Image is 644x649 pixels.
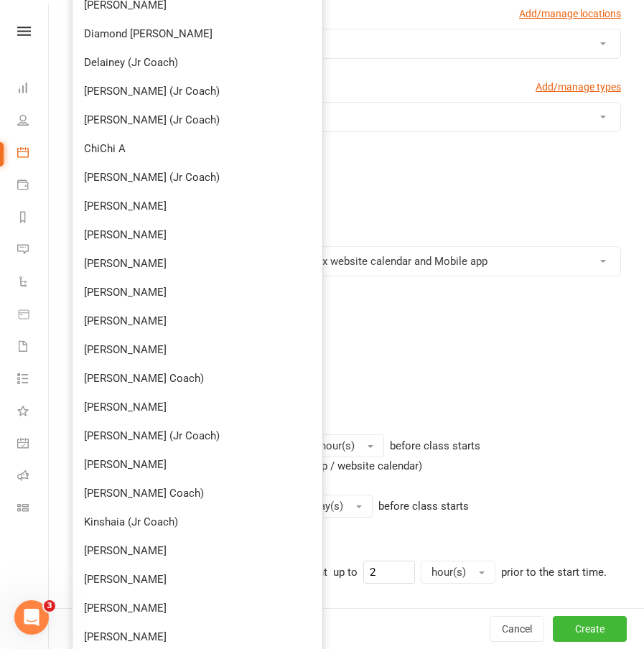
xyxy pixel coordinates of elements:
[431,566,466,579] span: hour(s)
[73,393,322,421] a: [PERSON_NAME]
[73,594,322,622] a: [PERSON_NAME]
[73,249,322,278] a: [PERSON_NAME]
[17,493,50,526] a: Class kiosk mode
[73,307,322,335] a: [PERSON_NAME]
[73,565,322,594] a: [PERSON_NAME]
[73,479,322,508] a: [PERSON_NAME] Coach)
[72,102,621,132] button: Select a type
[14,600,49,635] iframe: Intercom live chat
[73,450,322,479] a: [PERSON_NAME]
[72,29,621,59] button: [US_STATE][GEOGRAPHIC_DATA]
[73,364,322,393] a: [PERSON_NAME] Coach)
[17,396,50,429] a: What's New
[378,500,469,513] span: before class starts
[17,202,50,235] a: Reports
[73,48,322,77] a: Delainey (Jr Coach)
[320,439,355,452] span: hour(s)
[553,616,627,642] button: Create
[17,106,50,138] a: People
[73,19,322,48] a: Diamond [PERSON_NAME]
[73,163,322,192] a: [PERSON_NAME] (Jr Coach)
[309,434,384,457] button: hour(s)
[44,600,55,612] span: 3
[73,134,322,163] a: ChiChi A
[73,508,322,536] a: Kinshaia (Jr Coach)
[73,106,322,134] a: [PERSON_NAME] (Jr Coach)
[73,536,322,565] a: [PERSON_NAME]
[333,561,495,584] div: up to
[490,616,544,642] button: Cancel
[314,500,343,513] span: day(s)
[421,561,495,584] button: hour(s)
[536,79,621,95] a: Add/manage types
[72,246,621,276] button: Class kiosk mode, Book & Pay, Roll call, Clubworx website calendar and Mobile app
[73,220,322,249] a: [PERSON_NAME]
[17,429,50,461] a: General attendance kiosk mode
[17,461,50,493] a: Roll call kiosk mode
[519,6,621,22] a: Add/manage locations
[17,73,50,106] a: Dashboard
[17,138,50,170] a: Calendar
[73,278,322,307] a: [PERSON_NAME]
[118,561,607,640] div: Members can cancel bookings to this event
[73,421,322,450] a: [PERSON_NAME] (Jr Coach)
[73,335,322,364] a: [PERSON_NAME]
[17,299,50,332] a: Product Sales
[303,495,373,518] button: day(s)
[501,566,607,579] span: prior to the start time.
[17,170,50,202] a: Payments
[73,192,322,220] a: [PERSON_NAME]
[73,77,322,106] a: [PERSON_NAME] (Jr Coach)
